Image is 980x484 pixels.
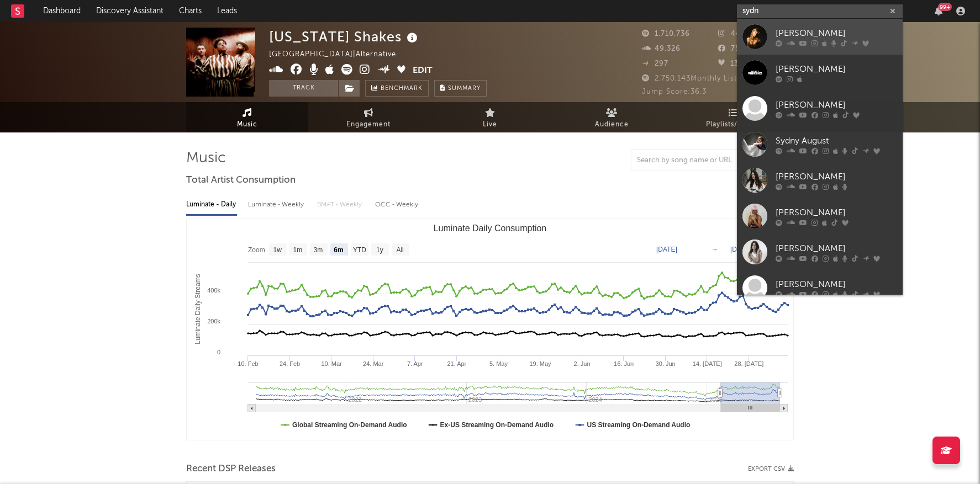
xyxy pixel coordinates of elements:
span: Engagement [346,118,391,131]
text: 19. May [529,360,551,367]
div: [PERSON_NAME] [776,170,897,183]
a: Benchmark [365,80,429,97]
input: Search by song name or URL [631,156,748,165]
span: 2,750,143 Monthly Listeners [642,75,758,82]
input: Search for artists [737,4,903,18]
text: 1m [293,246,303,254]
text: US Streaming On-Demand Audio [587,421,690,429]
span: Benchmark [381,82,423,95]
text: [DATE] [656,246,677,253]
text: 200k [207,318,220,325]
a: Live [429,102,551,132]
a: Playlists/Charts [672,102,794,132]
text: 2. Jun [574,360,591,367]
div: [PERSON_NAME] [776,242,897,255]
text: 16. Jun [614,360,634,367]
text: Zoom [248,246,265,254]
text: 5. May [489,360,508,367]
div: [PERSON_NAME] [776,278,897,291]
a: Engagement [308,102,429,132]
text: 30. Jun [656,360,676,367]
svg: Luminate Daily Consumption [187,219,793,440]
a: [PERSON_NAME] [737,234,903,270]
text: 1y [376,246,383,254]
div: [GEOGRAPHIC_DATA] | Alternative [269,48,409,61]
a: [PERSON_NAME] [737,198,903,234]
text: 28. [DATE] [734,360,763,367]
button: Edit [413,64,433,78]
text: 24. Feb [280,360,300,367]
button: 99+ [935,7,942,15]
span: 756,000 [718,45,762,52]
button: Export CSV [748,466,794,472]
span: Summary [448,86,481,92]
text: Luminate Daily Streams [194,274,202,344]
text: 400k [207,287,220,294]
text: 14. [DATE] [693,360,722,367]
a: [PERSON_NAME] [737,19,903,55]
text: → [712,246,718,253]
span: Audience [595,118,629,131]
a: [PERSON_NAME] [737,55,903,91]
text: 10. Mar [321,360,342,367]
a: [PERSON_NAME] [737,270,903,306]
div: [PERSON_NAME] [776,206,897,219]
div: [PERSON_NAME] [776,98,897,111]
div: Luminate - Weekly [248,195,306,214]
button: Summary [434,80,487,97]
span: Recent DSP Releases [186,462,276,476]
span: 1,710,736 [642,30,690,38]
a: Music [186,102,308,132]
span: Playlists/Charts [706,118,761,131]
text: Ex-US Streaming On-Demand Audio [440,421,554,429]
text: All [396,246,403,254]
span: Jump Score: 36.3 [642,88,707,95]
text: [DATE] [730,246,751,253]
span: 49,326 [642,45,681,52]
text: 24. Mar [363,360,384,367]
text: 10. Feb [238,360,258,367]
div: [PERSON_NAME] [776,26,897,40]
text: Luminate Daily Consumption [434,224,547,233]
text: 1w [273,246,282,254]
div: [PERSON_NAME] [776,62,897,76]
div: OCC - Weekly [375,195,419,214]
span: 297 [642,60,668,67]
a: Audience [551,102,672,132]
a: [PERSON_NAME] [737,91,903,126]
text: 7. Apr [407,360,423,367]
text: Global Streaming On-Demand Audio [292,421,407,429]
div: Sydny August [776,134,897,147]
a: Sydny August [737,126,903,162]
text: 6m [334,246,343,254]
div: [US_STATE] Shakes [269,28,420,46]
div: Luminate - Daily [186,195,237,214]
button: Track [269,80,338,97]
span: 449,936 [718,30,762,38]
text: 21. Apr [447,360,466,367]
span: Total Artist Consumption [186,174,296,187]
div: 99 + [938,3,952,11]
span: Live [483,118,497,131]
text: 3m [314,246,323,254]
a: [PERSON_NAME] [737,162,903,198]
text: 0 [217,349,220,355]
text: YTD [353,246,366,254]
span: Music [237,118,257,131]
span: 139,834 [718,60,760,67]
